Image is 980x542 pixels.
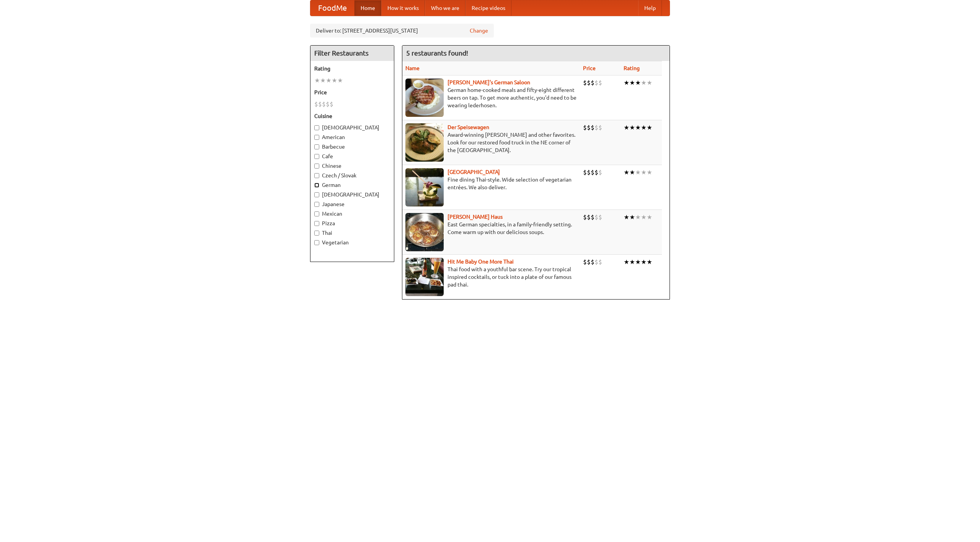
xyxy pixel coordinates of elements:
label: Thai [314,229,390,237]
li: $ [598,213,602,221]
label: Japanese [314,200,390,208]
img: satay.jpg [405,168,444,206]
a: [PERSON_NAME] Haus [448,214,503,220]
a: Name [405,65,420,71]
li: ★ [629,213,635,221]
li: $ [595,123,598,132]
img: speisewagen.jpg [405,123,444,162]
li: $ [598,123,602,132]
li: ★ [314,76,320,85]
a: Recipe videos [465,0,511,16]
li: ★ [635,79,641,87]
li: $ [583,79,587,87]
div: Deliver to: [STREET_ADDRESS][US_STATE] [310,24,494,38]
input: [DEMOGRAPHIC_DATA] [314,192,319,197]
a: Der Speisewagen [448,124,489,130]
a: [GEOGRAPHIC_DATA] [448,169,500,175]
li: ★ [629,123,635,132]
input: Vegetarian [314,240,319,245]
label: German [314,181,390,189]
li: ★ [641,168,647,177]
input: Barbecue [314,144,319,149]
input: [DEMOGRAPHIC_DATA] [314,125,319,130]
input: Czech / Slovak [314,173,319,178]
input: Cafe [314,154,319,159]
h5: Price [314,88,390,96]
p: Award-winning [PERSON_NAME] and other favorites. Look for our restored food truck in the NE corne... [405,131,577,154]
li: $ [591,258,595,266]
li: $ [598,168,602,177]
li: $ [598,258,602,266]
label: Cafe [314,152,390,160]
li: ★ [629,258,635,266]
img: kohlhaus.jpg [405,213,444,251]
li: $ [587,123,591,132]
b: Hit Me Baby One More Thai [448,259,514,265]
li: ★ [624,123,629,132]
li: ★ [635,213,641,221]
li: ★ [629,168,635,177]
a: Price [583,65,596,71]
input: Chinese [314,164,319,169]
input: American [314,135,319,140]
li: ★ [326,76,332,85]
h5: Cuisine [314,112,390,120]
img: babythai.jpg [405,258,444,296]
label: Mexican [314,210,390,218]
label: [DEMOGRAPHIC_DATA] [314,191,390,198]
label: American [314,133,390,141]
li: $ [591,79,595,87]
li: ★ [635,258,641,266]
a: Home [354,0,381,16]
li: ★ [624,213,629,221]
li: $ [314,100,318,108]
input: Japanese [314,202,319,207]
p: Thai food with a youthful bar scene. Try our tropical inspired cocktails, or tuck into a plate of... [405,265,577,288]
a: Who we are [425,0,465,16]
li: ★ [641,79,647,87]
li: ★ [320,76,326,85]
label: Vegetarian [314,239,390,246]
li: $ [583,213,587,221]
li: $ [583,123,587,132]
a: [PERSON_NAME]'s German Saloon [448,79,530,85]
label: Chinese [314,162,390,170]
li: ★ [647,79,652,87]
li: ★ [647,258,652,266]
ng-pluralize: 5 restaurants found! [406,49,468,57]
h5: Rating [314,65,390,72]
li: $ [591,213,595,221]
li: ★ [635,123,641,132]
li: ★ [647,168,652,177]
label: Pizza [314,219,390,227]
li: $ [326,100,330,108]
li: $ [318,100,322,108]
li: $ [587,168,591,177]
input: Pizza [314,221,319,226]
label: Czech / Slovak [314,172,390,179]
li: ★ [641,123,647,132]
li: $ [591,168,595,177]
li: ★ [624,168,629,177]
label: Barbecue [314,143,390,151]
input: German [314,183,319,188]
input: Mexican [314,211,319,216]
li: $ [598,79,602,87]
p: East German specialties, in a family-friendly setting. Come warm up with our delicious soups. [405,221,577,236]
h4: Filter Restaurants [310,46,394,61]
li: ★ [647,213,652,221]
li: ★ [629,79,635,87]
li: $ [595,79,598,87]
li: $ [587,79,591,87]
li: ★ [635,168,641,177]
p: German home-cooked meals and fifty-eight different beers on tap. To get more authentic, you'd nee... [405,86,577,109]
a: FoodMe [310,0,354,16]
img: esthers.jpg [405,79,444,117]
li: ★ [337,76,343,85]
li: ★ [624,79,629,87]
li: $ [587,213,591,221]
